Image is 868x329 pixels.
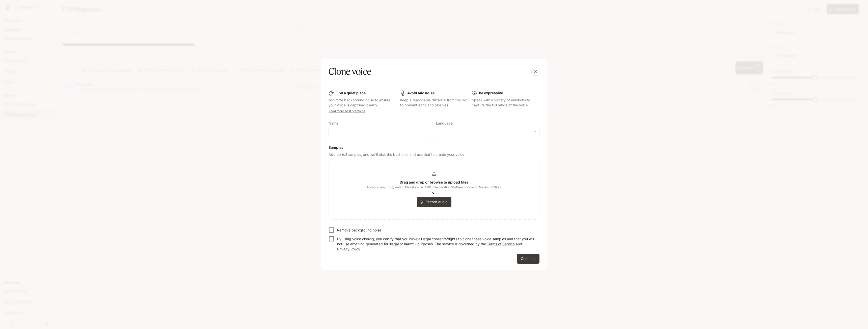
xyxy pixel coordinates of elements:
b: Find a quiet place [336,91,366,95]
a: Terms of Service [487,242,515,246]
a: Privacy Policy [337,247,360,251]
h5: Clone voice [329,65,371,78]
p: Keep a reasonable distance from the mic to prevent echo and plosives. [400,98,468,108]
b: Avoid mic noise [407,91,435,95]
span: Accepts: wav, mp3, webm. Max file size: 4MB. File duration 5 to 15 seconds long. Maximum 3 files. [366,185,502,190]
button: Continue [517,254,539,264]
h6: Samples [329,145,539,150]
p: Name [329,122,338,125]
p: Remove background noise [337,228,381,233]
p: Add up to 3 samples, and we'll pick the best one, and use that to create your voice [329,152,539,157]
p: Minimize background noise to ensure your voice is captured clearly. [329,98,396,108]
b: Drag and drop or browse to upload files [400,180,468,184]
a: Read more best practices [329,109,365,113]
b: or [432,190,436,194]
p: Language [436,122,453,125]
p: Speak with a variety of emotions to capture the full range of the voice. [472,98,539,108]
button: Record audio [417,197,451,207]
p: By using voice cloning, you certify that you have all legal consents/rights to clone these voice ... [337,236,535,252]
b: Be expressive [479,91,503,95]
div: ​ [436,129,539,134]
